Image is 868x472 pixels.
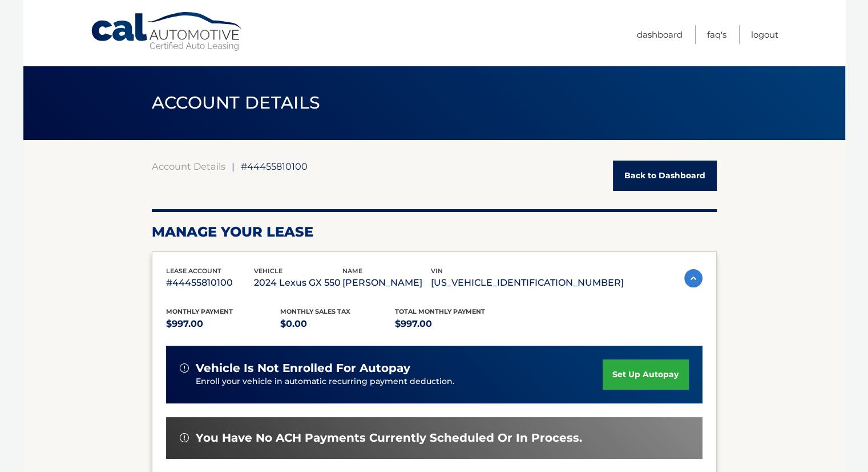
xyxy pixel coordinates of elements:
a: Logout [751,25,778,44]
p: [US_VEHICLE_IDENTIFICATION_NUMBER] [431,275,624,291]
span: name [342,267,362,275]
p: [PERSON_NAME] [342,275,431,291]
span: vehicle [254,267,282,275]
a: FAQ's [707,25,726,44]
span: vehicle is not enrolled for autopay [196,361,410,375]
a: Dashboard [637,25,683,44]
p: $0.00 [280,316,395,332]
span: lease account [166,267,221,275]
a: Account Details [152,161,225,172]
span: ACCOUNT DETAILS [152,92,321,113]
h2: Manage Your Lease [152,223,717,241]
p: 2024 Lexus GX 550 [254,275,342,291]
span: Total Monthly Payment [395,307,485,315]
span: #44455810100 [241,161,308,172]
p: Enroll your vehicle in automatic recurring payment deduction. [196,375,603,388]
span: Monthly sales Tax [280,307,350,315]
span: Monthly Payment [166,307,233,315]
p: $997.00 [166,316,281,332]
p: $997.00 [395,316,510,332]
img: accordion-active.svg [684,269,703,287]
img: alert-white.svg [180,433,189,442]
span: | [232,161,235,172]
span: vin [431,267,443,275]
a: Cal Automotive [90,11,244,52]
p: #44455810100 [166,275,255,291]
span: You have no ACH payments currently scheduled or in process. [196,431,582,445]
a: set up autopay [603,359,688,390]
img: alert-white.svg [180,363,189,373]
a: Back to Dashboard [613,161,717,191]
